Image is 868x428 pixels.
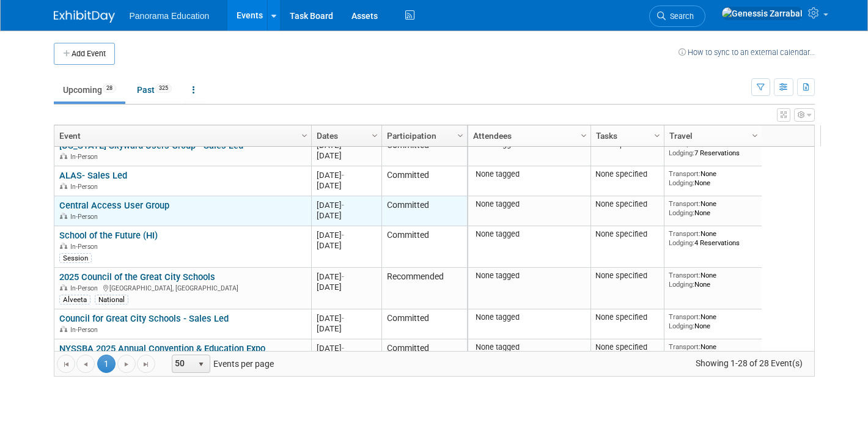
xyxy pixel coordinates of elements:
span: Lodging: [669,179,694,187]
span: In-Person [70,243,101,251]
a: [US_STATE] Skyward Users Group - Sales Led [59,140,243,151]
span: Go to the previous page [81,360,90,369]
span: Transport: [669,169,701,178]
a: School of the Future (HI) [59,230,158,241]
div: [DATE] [317,230,376,240]
div: None tagged [473,342,586,352]
div: None 4 Reservations [669,229,757,247]
span: - [342,231,344,240]
span: - [342,141,344,150]
span: In-Person [70,213,101,221]
span: select [196,360,206,369]
a: Column Settings [577,125,590,144]
td: Committed [381,166,467,196]
div: [DATE] [317,170,376,180]
a: Attendees [473,125,583,146]
div: None 7 Reservations [669,139,757,157]
a: Go to the first page [57,355,75,373]
span: In-Person [70,284,101,292]
div: Alveeta [59,295,90,304]
a: Column Settings [298,125,311,144]
a: Column Settings [454,125,467,144]
img: In-Person Event [60,284,67,290]
div: [DATE] [317,323,376,334]
a: Column Settings [650,125,664,144]
span: Lodging: [669,208,694,217]
img: In-Person Event [60,153,67,159]
a: Upcoming28 [54,78,125,101]
span: Events per page [156,355,286,373]
span: Transport: [669,199,701,208]
span: Column Settings [652,131,662,141]
a: Dates [317,125,373,146]
div: None tagged [473,199,586,209]
a: Central Access User Group [59,200,169,211]
div: None None [669,271,757,289]
a: NYSSBA 2025 Annual Convention & Education Expo [59,343,265,354]
span: Transport: [669,229,701,238]
a: Column Settings [368,125,381,144]
span: Lodging: [669,238,694,247]
a: Go to the last page [137,355,155,373]
span: In-Person [70,153,101,161]
a: Search [649,6,705,27]
span: - [342,171,344,180]
a: Past325 [128,78,181,101]
div: [DATE] [317,343,376,353]
span: 325 [155,84,172,93]
img: In-Person Event [60,183,67,189]
div: None None [669,199,757,217]
td: Committed [381,136,467,166]
a: Tasks [596,125,656,146]
a: 2025 Council of the Great City Schools [59,271,215,282]
span: Lodging: [669,280,694,289]
img: In-Person Event [60,213,67,219]
div: None specified [595,229,659,239]
img: Genessis Zarrabal [721,7,803,20]
a: ALAS- Sales Led [59,170,127,181]
span: Transport: [669,271,701,279]
div: [DATE] [317,313,376,323]
img: ExhibitDay [54,10,115,23]
div: [DATE] [317,271,376,282]
span: Transport: [669,312,701,321]
span: - [342,201,344,210]
span: - [342,272,344,281]
div: None specified [595,312,659,322]
span: Column Settings [750,131,760,141]
div: [DATE] [317,180,376,191]
span: Column Settings [579,131,589,141]
span: Column Settings [300,131,309,141]
div: Session [59,253,92,263]
img: In-Person Event [60,326,67,332]
span: Column Settings [370,131,380,141]
td: Committed [381,226,467,268]
button: Add Event [54,43,115,65]
div: None specified [595,271,659,281]
span: - [342,344,344,353]
span: Panorama Education [130,11,210,21]
span: Showing 1-28 of 28 Event(s) [684,355,814,372]
div: None tagged [473,271,586,281]
a: Travel [669,125,754,146]
div: None specified [595,169,659,179]
div: [DATE] [317,240,376,251]
span: In-Person [70,326,101,334]
a: Council for Great City Schools - Sales Led [59,313,229,324]
a: Participation [387,125,459,146]
div: National [95,295,128,304]
div: [DATE] [317,210,376,221]
div: None specified [595,342,659,352]
span: Go to the last page [141,360,151,369]
td: Committed [381,339,467,381]
span: Lodging: [669,149,694,157]
a: How to sync to an external calendar... [679,48,815,57]
div: None tagged [473,312,586,322]
div: None tagged [473,229,586,239]
div: None specified [595,199,659,209]
a: Event [59,125,303,146]
div: [DATE] [317,282,376,292]
span: - [342,314,344,323]
span: Transport: [669,342,701,351]
span: Lodging: [669,322,694,330]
